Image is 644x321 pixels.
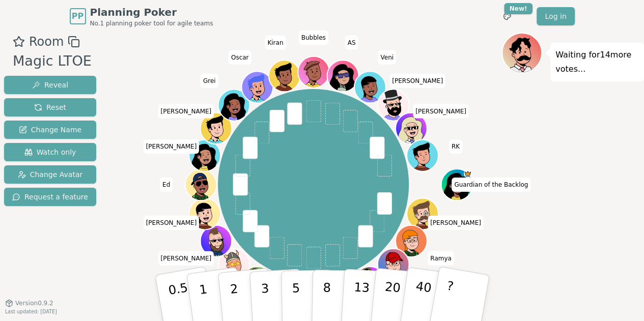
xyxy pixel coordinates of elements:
span: Click to change your name [201,73,218,87]
button: Watch only [4,143,96,161]
p: Waiting for 14 more votes... [555,48,639,76]
span: Planning Poker [90,5,213,19]
span: Click to change your name [299,30,328,44]
span: Click to change your name [265,35,286,49]
span: Reset [34,102,66,112]
span: No.1 planning poker tool for agile teams [90,19,213,27]
button: Reset [4,98,96,116]
span: Change Name [19,125,81,135]
span: Last updated: [DATE] [5,309,57,314]
span: Click to change your name [144,139,200,154]
span: Guardian of the Backlog is the host [464,170,471,178]
button: Reveal [4,76,96,94]
span: Click to change your name [229,50,251,64]
button: New! [498,7,516,25]
span: Click to change your name [428,215,484,229]
span: Request a feature [12,192,88,202]
span: Click to change your name [378,50,396,64]
span: Version 0.9.2 [15,299,53,307]
span: Reveal [32,80,68,90]
div: Magic LTOE [13,51,92,72]
a: PPPlanning PokerNo.1 planning poker tool for agile teams [70,5,213,27]
a: Log in [537,7,574,25]
span: Room [29,33,64,51]
span: Click to change your name [158,104,214,118]
span: Click to change your name [144,215,200,229]
span: Click to change your name [428,251,454,265]
button: Add as favourite [13,33,25,51]
span: Click to change your name [449,139,462,154]
span: Watch only [24,147,76,157]
span: PP [72,10,83,22]
button: Request a feature [4,188,96,206]
span: Click to change your name [452,178,530,192]
div: New! [504,3,533,14]
span: Click to change your name [158,251,214,265]
button: Change Avatar [4,165,96,184]
span: Click to change your name [389,73,445,87]
span: Click to change your name [413,104,469,118]
span: Click to change your name [160,178,173,192]
span: Change Avatar [18,169,83,180]
span: Click to change your name [345,35,358,49]
button: Change Name [4,121,96,139]
button: Version0.9.2 [5,299,53,307]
